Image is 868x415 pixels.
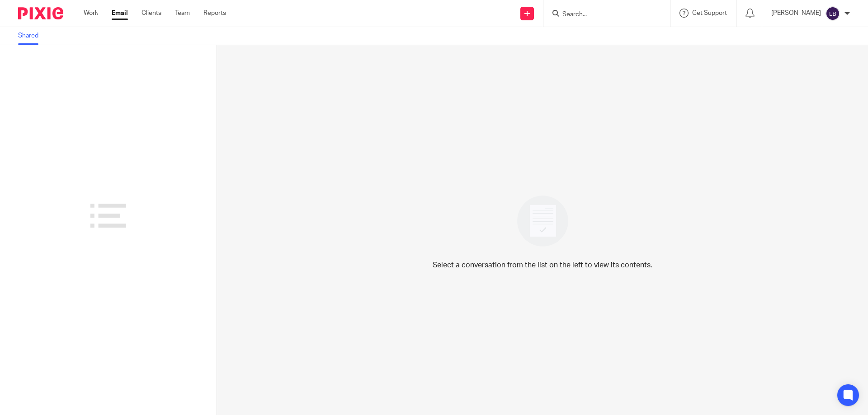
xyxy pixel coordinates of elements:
a: Email [112,9,128,18]
a: Shared [18,27,45,45]
a: Reports [203,9,226,18]
img: Pixie [18,7,63,19]
a: Work [84,9,98,18]
a: Clients [142,9,161,18]
span: Get Support [692,10,727,16]
a: Team [175,9,190,18]
img: svg%3E [826,6,840,21]
img: image [511,190,574,252]
p: Select a conversation from the list on the left to view its contents. [433,260,652,270]
p: [PERSON_NAME] [771,9,821,18]
input: Search [561,11,643,19]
